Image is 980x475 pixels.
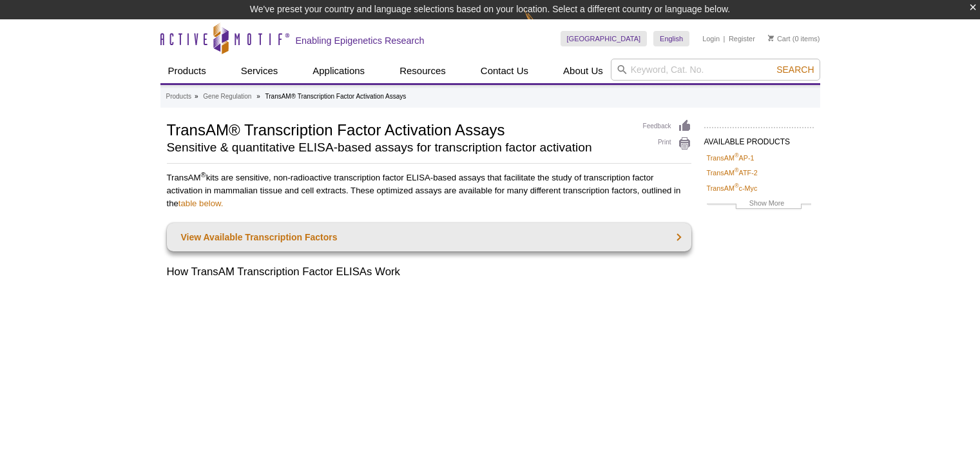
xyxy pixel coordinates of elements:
[776,64,814,75] span: Search
[768,34,791,43] a: Cart
[653,31,689,46] a: English
[296,35,425,46] h2: Enabling Epigenetics Research
[735,168,739,174] sup: ®
[195,93,198,100] li: »
[167,142,630,153] h2: Sensitive & quantitative ELISA-based assays for transcription factor activation
[561,31,648,46] a: [GEOGRAPHIC_DATA]
[203,91,251,102] a: Gene Regulation
[768,31,820,46] li: (0 items)
[160,59,214,83] a: Products
[166,91,191,102] a: Products
[773,64,818,75] button: Search
[729,34,755,43] a: Register
[305,59,372,83] a: Applications
[392,59,454,83] a: Resources
[167,171,691,210] p: TransAM kits are sensitive, non-radioactive transcription factor ELISA-based assays that facilita...
[735,152,739,159] sup: ®
[768,35,774,41] img: Your Cart
[555,59,611,83] a: About Us
[167,223,691,251] a: View Available Transcription Factors
[704,127,814,150] h2: AVAILABLE PRODUCTS
[702,34,720,43] a: Login
[233,59,286,83] a: Services
[167,119,630,139] h1: TransAM® Transcription Factor Activation Assays
[524,10,559,40] img: Change Here
[265,93,407,100] li: TransAM® Transcription Factor Activation Assays
[473,59,536,83] a: Contact Us
[611,59,820,81] input: Keyword, Cat. No.
[167,264,691,280] h2: How TransAM Transcription Factor ELISAs Work
[643,137,691,151] a: Print
[707,197,811,212] a: Show More
[735,182,739,189] sup: ®
[707,182,758,194] a: TransAM®c-Myc
[707,152,754,164] a: TransAM®AP-1
[707,167,758,179] a: TransAM®ATF-2
[178,199,224,208] a: table below.
[256,93,260,100] li: »
[201,171,206,179] sup: ®
[643,119,691,133] a: Feedback
[724,31,725,46] li: |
